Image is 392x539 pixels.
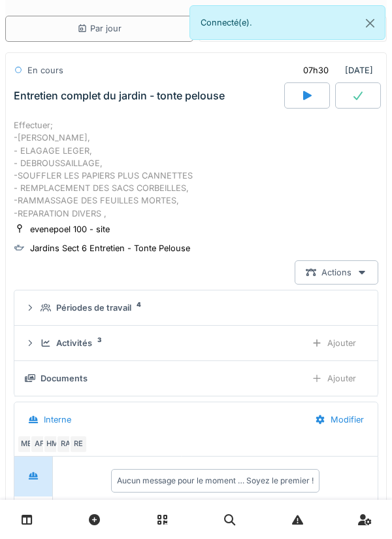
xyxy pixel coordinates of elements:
div: Aucun message pour le moment … Soyez le premier ! [117,475,314,487]
div: RA [56,435,74,453]
summary: Périodes de travail4 [20,296,372,320]
div: RE [69,435,88,453]
div: Modifier [304,408,375,432]
div: Périodes de travail [56,302,131,314]
summary: Activités3Ajouter [20,331,372,355]
div: Par jour [77,22,122,35]
div: Documents [41,372,88,385]
div: Interne [44,413,71,426]
div: Jardins Sect 6 Entretien - Tonte Pelouse [30,242,190,254]
div: Entretien complet du jardin - tonte pelouse [14,90,225,102]
div: Actions [295,260,378,285]
div: evenepoel 100 - site [30,223,110,235]
div: [DATE] [292,58,378,82]
div: Ajouter [301,366,367,391]
div: En cours [27,64,63,77]
div: Ajouter [301,331,367,355]
div: AF [30,435,48,453]
button: Close [355,6,385,41]
div: Connecté(e). [189,5,385,40]
div: HM [43,435,61,453]
div: Activités [56,337,92,349]
summary: DocumentsAjouter [20,366,372,391]
div: Effectuer; -[PERSON_NAME], - ELAGAGE LEGER, - DEBROUSSAILLAGE, -SOUFFLER LES PAPIERS PLUS CANNETT... [14,119,378,220]
div: ME [17,435,35,453]
div: 07h30 [303,64,329,77]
